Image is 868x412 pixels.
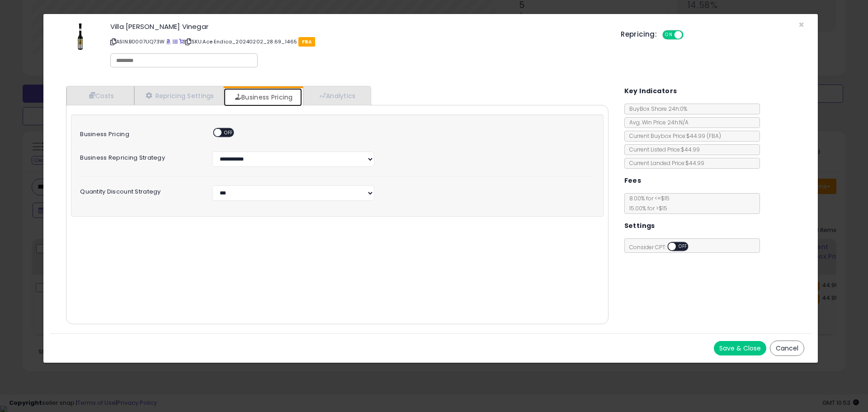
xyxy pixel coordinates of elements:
[663,31,675,39] span: ON
[179,38,184,45] a: Your listing only
[707,132,721,140] span: ( FBA )
[686,132,721,140] span: $44.99
[222,129,236,137] span: OFF
[624,175,642,186] h5: Fees
[714,341,766,355] button: Save & Close
[676,243,690,251] span: OFF
[73,152,205,161] label: Business Repricing Strategy
[625,243,700,251] span: Consider CPT:
[625,146,700,153] span: Current Listed Price: $44.99
[625,159,704,167] span: Current Landed Price: $44.99
[625,204,667,212] span: 15.00 % for > $15
[298,37,315,47] span: FBA
[73,128,205,137] label: Business Pricing
[224,88,302,106] a: Business Pricing
[624,220,655,232] h5: Settings
[134,86,224,105] a: Repricing Settings
[77,23,83,50] img: 31ttU-gfBwL._SL60_.jpg
[173,38,178,45] a: All offer listings
[625,132,721,140] span: Current Buybox Price:
[625,194,670,212] span: 8.00 % for <= $15
[66,86,134,105] a: Costs
[110,23,607,30] h3: Villa [PERSON_NAME] Vinegar
[166,38,171,45] a: BuyBox page
[73,185,205,195] label: Quantity Discount Strategy
[682,31,697,39] span: OFF
[798,18,804,31] span: ×
[110,34,607,49] p: ASIN: B0007UQ73W | SKU: Ace Endica_20240202_28.69_1465
[621,31,657,38] h5: Repricing:
[624,85,677,97] h5: Key Indicators
[625,105,687,113] span: BuyBox Share 24h: 0%
[303,86,370,105] a: Analytics
[625,118,689,126] span: Avg. Win Price 24h: N/A
[770,341,804,356] button: Cancel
